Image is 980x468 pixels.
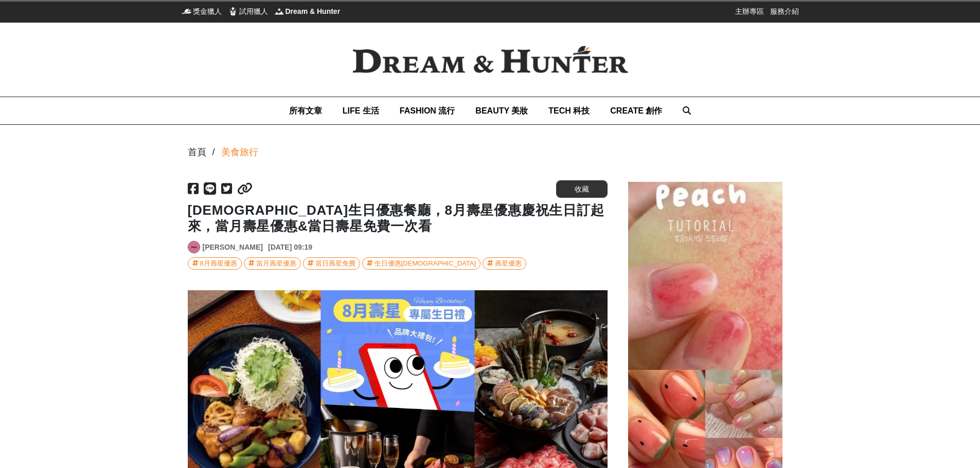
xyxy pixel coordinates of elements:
[221,145,258,159] a: 美食旅行
[475,97,528,124] a: BEAUTY 美妝
[239,6,268,16] span: 試用獵人
[188,202,608,234] h1: [DEMOGRAPHIC_DATA]生日優惠餐廳，8月壽星優惠慶祝生日訂起來，當月壽星優惠&當日壽星免費一次看
[303,257,360,270] a: 當日壽星免費
[228,6,268,16] a: 試用獵人試用獵人
[362,257,480,270] a: 生日優惠[DEMOGRAPHIC_DATA]
[203,242,263,253] a: [PERSON_NAME]
[200,258,237,269] div: 8月壽星優惠
[343,97,379,124] a: LIFE 生活
[548,97,590,124] a: TECH 科技
[400,106,455,115] span: FASHION 流行
[548,106,590,115] span: TECH 科技
[610,97,662,124] a: CREATE 創作
[188,241,200,253] img: Avatar
[343,106,379,115] span: LIFE 生活
[274,6,341,16] a: Dream & HunterDream & Hunter
[182,6,222,16] a: 獎金獵人獎金獵人
[268,242,312,253] div: [DATE] 09:19
[193,6,222,16] span: 獎金獵人
[286,6,341,16] span: Dream & Hunter
[375,258,476,269] div: 生日優惠[DEMOGRAPHIC_DATA]
[735,6,764,16] a: 主辦專區
[495,258,522,269] div: 壽星優惠
[212,145,215,159] div: /
[475,106,528,115] span: BEAUTY 美妝
[274,6,284,16] img: Dream & Hunter
[770,6,799,16] a: 服務介紹
[610,106,662,115] span: CREATE 創作
[228,6,238,16] img: 試用獵人
[289,106,322,115] span: 所有文章
[483,257,526,270] a: 壽星優惠
[188,257,242,270] a: 8月壽星優惠
[188,241,200,253] a: Avatar
[182,6,192,16] img: 獎金獵人
[256,258,296,269] div: 當月壽星優惠
[289,97,322,124] a: 所有文章
[188,145,206,159] div: 首頁
[400,97,455,124] a: FASHION 流行
[336,29,645,90] img: Dream & Hunter
[244,257,301,270] a: 當月壽星優惠
[315,258,355,269] div: 當日壽星免費
[556,180,608,198] button: 收藏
